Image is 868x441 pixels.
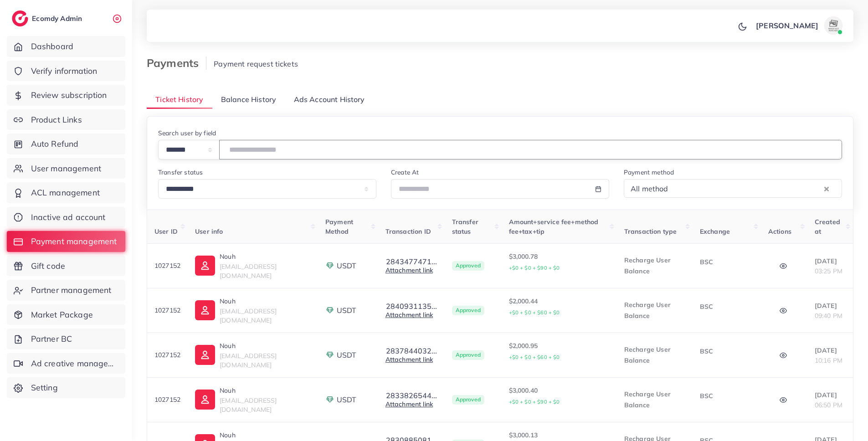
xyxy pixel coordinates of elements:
a: Review subscription [7,85,125,106]
span: Actions [768,227,791,236]
span: Partner management [31,284,112,296]
span: Partner BC [31,333,72,345]
span: 10:16 PM [815,356,842,364]
p: [PERSON_NAME] [756,20,818,31]
span: Approved [452,261,484,271]
span: 06:50 PM [815,401,842,409]
a: Partner BC [7,328,125,349]
small: +$0 + $0 + $60 + $0 [509,309,560,316]
img: payment [325,306,334,315]
button: 2843477471... [385,257,437,266]
span: 03:25 PM [815,267,842,275]
p: BSC [700,301,754,312]
span: Approved [452,350,484,360]
span: USDT [337,305,357,316]
a: Attachment link [385,266,433,274]
small: +$0 + $0 + $90 + $0 [509,399,560,405]
p: 1027152 [154,305,180,316]
span: Payment request tickets [214,59,298,68]
label: Transfer status [158,168,203,177]
span: [EMAIL_ADDRESS][DOMAIN_NAME] [220,307,277,324]
span: [EMAIL_ADDRESS][DOMAIN_NAME] [220,262,277,280]
a: Inactive ad account [7,207,125,228]
p: BSC [700,390,754,401]
input: Search for option [671,181,822,195]
a: ACL management [7,182,125,203]
p: $2,000.95 [509,340,610,363]
span: [EMAIL_ADDRESS][DOMAIN_NAME] [220,352,277,369]
span: Inactive ad account [31,211,106,223]
p: Nouh [220,385,311,396]
a: Partner management [7,280,125,301]
label: Payment method [624,168,674,177]
p: Recharge User Balance [624,344,685,366]
a: Attachment link [385,355,433,364]
p: $3,000.78 [509,251,610,273]
p: Recharge User Balance [624,389,685,410]
span: Amount+service fee+method fee+tax+tip [509,218,599,235]
span: Exchange [700,227,730,236]
span: Review subscription [31,89,107,101]
p: Recharge User Balance [624,255,685,277]
div: Search for option [624,179,842,198]
p: 1027152 [154,260,180,271]
img: ic-user-info.36bf1079.svg [195,345,215,365]
p: Nouh [220,430,311,441]
img: avatar [824,16,842,35]
a: Dashboard [7,36,125,57]
span: Payment management [31,236,117,247]
span: [EMAIL_ADDRESS][DOMAIN_NAME] [220,396,277,414]
small: +$0 + $0 + $60 + $0 [509,354,560,360]
p: Nouh [220,340,311,351]
img: ic-user-info.36bf1079.svg [195,300,215,320]
span: Approved [452,306,484,316]
a: Setting [7,377,125,398]
label: Search user by field [158,128,216,138]
h2: Ecomdy Admin [32,14,84,23]
span: Verify information [31,65,98,77]
span: Market Package [31,309,93,321]
span: Auto Refund [31,138,79,150]
p: BSC [700,256,754,267]
p: $2,000.44 [509,296,610,318]
span: Transaction type [624,227,677,236]
span: USDT [337,261,357,271]
p: Nouh [220,296,311,307]
img: payment [325,261,334,270]
a: Auto Refund [7,133,125,154]
button: Clear Selected [824,183,829,194]
p: [DATE] [815,300,846,311]
span: Gift code [31,260,65,272]
span: USDT [337,350,357,360]
span: Ads Account History [294,94,365,105]
span: Approved [452,395,484,405]
a: Attachment link [385,311,433,319]
a: Product Links [7,109,125,130]
a: Market Package [7,304,125,325]
p: [DATE] [815,256,846,267]
a: Verify information [7,61,125,82]
span: Balance History [221,94,276,105]
span: Payment Method [325,218,353,235]
a: User management [7,158,125,179]
a: [PERSON_NAME]avatar [751,16,846,35]
button: 2840931135... [385,302,437,310]
span: All method [629,182,670,195]
span: Dashboard [31,41,73,52]
a: Payment management [7,231,125,252]
img: payment [325,395,334,404]
p: 1027152 [154,394,180,405]
span: Transfer status [452,218,478,235]
img: ic-user-info.36bf1079.svg [195,256,215,276]
p: Recharge User Balance [624,299,685,321]
p: 1027152 [154,349,180,360]
button: 2833826544... [385,391,437,400]
span: ACL management [31,187,100,199]
a: Attachment link [385,400,433,408]
span: User info [195,227,223,236]
span: Setting [31,382,58,394]
a: logoEcomdy Admin [12,10,84,26]
img: ic-user-info.36bf1079.svg [195,390,215,410]
img: payment [325,350,334,359]
span: Ad creative management [31,358,118,369]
